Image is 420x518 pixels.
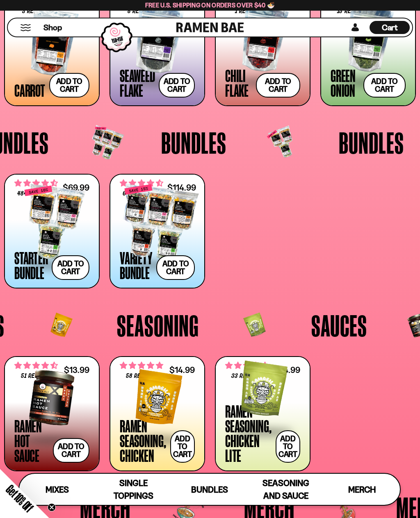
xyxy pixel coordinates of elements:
[331,68,359,98] div: Green Onion
[43,22,62,33] span: Shop
[363,73,406,98] button: Add to cart
[225,404,272,463] div: Ramen Seasoning, Chicken Lite
[110,356,205,471] a: 4.83 stars 58 reviews $14.99 Ramen Seasoning, Chicken Add to cart
[159,73,195,98] button: Add to cart
[120,68,155,98] div: Seaweed Flake
[46,484,69,495] span: Mixes
[4,482,36,514] span: Get 10% Off
[53,438,89,463] button: Add to cart
[110,174,205,289] a: 4.63 stars 6355 reviews $114.99 Variety Bundle Add to cart
[262,478,309,501] span: Seasoning and Sauce
[170,430,195,463] button: Add to cart
[4,174,100,289] a: 4.71 stars 4845 reviews $69.99 Starter Bundle Add to cart
[382,23,398,32] span: Cart
[339,127,404,158] span: Bundles
[96,474,172,505] a: Single Toppings
[348,484,376,495] span: Merch
[19,474,96,505] a: Mixes
[225,68,252,98] div: Chili Flake
[120,178,163,189] span: 4.63 stars
[52,255,89,280] button: Add to cart
[48,503,56,511] button: Close teaser
[161,127,226,158] span: Bundles
[114,478,153,501] span: Single Toppings
[171,474,248,505] a: Bundles
[120,418,166,463] div: Ramen Seasoning, Chicken
[49,73,90,98] button: Add to cart
[256,73,300,98] button: Add to cart
[120,250,152,280] div: Variety Bundle
[191,484,228,495] span: Bundles
[43,21,62,34] a: Shop
[14,418,49,463] div: Ramen Hot Sauce
[215,356,310,471] a: 5.00 stars 33 reviews $14.99 Ramen Seasoning, Chicken Lite Add to cart
[370,18,410,36] a: Cart
[145,1,275,9] span: Free U.S. Shipping on Orders over $40 🍜
[4,356,100,471] a: 4.71 stars 51 reviews $13.99 Ramen Hot Sauce Add to cart
[324,474,400,505] a: Merch
[156,255,195,280] button: Add to cart
[248,474,324,505] a: Seasoning and Sauce
[117,310,199,341] span: Seasoning
[276,430,301,463] button: Add to cart
[311,310,367,341] span: Sauces
[20,24,31,31] button: Mobile Menu Trigger
[14,178,58,189] span: 4.71 stars
[14,250,48,280] div: Starter Bundle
